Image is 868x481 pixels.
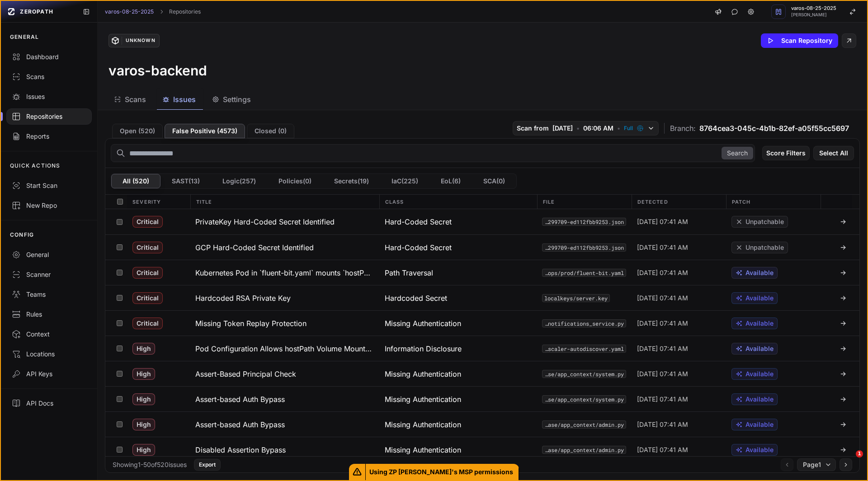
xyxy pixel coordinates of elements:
div: API Keys [12,369,86,378]
a: API Docs [1,393,97,413]
a: Issues [1,87,97,107]
a: Reports [1,126,97,146]
div: Scans [12,72,86,81]
span: [DATE] 07:41 AM [637,243,688,252]
a: Scans [1,67,97,87]
span: High [132,343,155,355]
span: Information Disclosure [385,343,462,354]
div: Critical Missing Token Replay Protection Missing Authentication src/varos-account/varos_account/s... [105,310,859,336]
h3: Kubernetes Pod in `fluent-bit.yaml` mounts `hostPath` to host filesystem [195,267,374,278]
a: Repositories [169,8,201,15]
a: Context [1,324,97,344]
button: Hardcoded RSA Private Key [190,285,379,310]
span: Missing Authentication [385,419,461,430]
span: Available [745,445,774,454]
button: Assert-based Auth Bypass [190,387,379,411]
button: Assert-Based Principal Check [190,361,379,386]
button: Start Scan [1,176,97,196]
button: Export [194,459,221,471]
nav: breadcrumb [105,8,201,15]
button: SAST(13) [160,174,211,188]
span: [DATE] 07:41 AM [637,294,688,303]
button: All (520) [111,174,160,188]
button: EoL(6) [429,174,472,188]
span: varos-08-25-2025 [791,6,836,11]
div: High Assert-based Auth Bypass Missing Authentication src/varos-api-base/varos_api_base/app_contex... [105,386,859,411]
span: Available [745,294,774,303]
span: [DATE] 07:41 AM [637,420,688,429]
span: [DATE] 07:41 AM [637,369,688,378]
h3: GCP Hard-Coded Secret Identified [195,242,314,253]
div: High Pod Configuration Allows hostPath Volume Mounts Enabling Node Filesystem Access Information ... [105,336,859,361]
span: Scan from [517,124,549,133]
button: Score Filters [762,146,810,160]
a: Locations [1,344,97,364]
span: Critical [132,216,163,228]
div: Critical Kubernetes Pod in `fluent-bit.yaml` mounts `hostPath` to host filesystem Path Traversal ... [105,260,859,285]
div: Critical Hardcoded RSA Private Key Hardcoded Secret localkeys/server.key [DATE] 07:41 AM Available [105,285,859,310]
a: General [1,245,97,265]
span: High [132,368,155,380]
h3: varos-backend [108,62,207,79]
button: varos-08-25-2025 [PERSON_NAME] [766,1,867,23]
span: [DATE] [552,124,573,133]
div: Context [12,330,86,339]
div: Locations [12,350,86,359]
div: Teams [12,290,86,299]
span: [DATE] 07:41 AM [637,445,688,454]
p: CONFIG [10,231,34,238]
h3: PrivateKey Hard-Coded Secret Identified [195,216,335,227]
span: [DATE] 07:41 AM [637,217,688,226]
a: Repositories [1,107,97,126]
h3: Assert-based Auth Bypass [195,419,285,430]
span: Using ZP [PERSON_NAME]'s MSP permissions [366,464,519,480]
button: src/varos-api-base/varos_api_base/app_context/admin.py [542,420,626,429]
button: Secrets(19) [323,174,380,188]
p: QUICK ACTIONS [10,162,61,169]
iframe: Intercom live chat [837,450,859,472]
span: [DATE] 07:41 AM [637,319,688,328]
span: 1 [856,450,863,458]
button: Search [722,147,753,159]
button: Page1 [797,458,836,471]
span: Full [624,125,633,132]
code: devops/prod/fluent-bit.yaml [542,269,626,277]
button: GCP Hard-Coded Secret Identified [190,235,379,260]
h3: Assert-based Auth Bypass [195,394,285,405]
button: src/varos-api-base/varos_api_base/app_context/admin.py [542,446,626,454]
button: Logic(257) [211,174,267,188]
div: Reports [12,132,86,141]
button: devops/airbyte/cluster-autoscaler-autodiscover.yaml [542,345,626,353]
button: src/varos-enrichment/varos_enrichment/website_categorization/varos-299709-ed112fbb9253.json [542,243,626,252]
button: src/varos-enrichment/varos_enrichment/website_categorization/varos-299709-ed112fbb9253.json [542,218,626,226]
button: IaC(225) [380,174,429,188]
span: Missing Authentication [385,369,461,379]
button: src/varos-api-base/varos_api_base/app_context/system.py [542,395,626,403]
span: Available [745,319,774,328]
div: High Assert-Based Principal Check Missing Authentication src/varos-api-base/varos_api_base/app_co... [105,361,859,386]
span: [DATE] 07:41 AM [637,395,688,404]
span: Missing Authentication [385,444,461,455]
div: High Disabled Assertion Bypass Missing Authentication src/varos-api-base/varos_api_base/app_conte... [105,437,859,462]
a: varos-08-25-2025 [105,8,154,15]
span: Critical [132,318,163,329]
div: Scanner [12,270,86,279]
h3: Missing Token Replay Protection [195,318,307,329]
span: Missing Authentication [385,394,461,405]
div: Patch [726,195,821,209]
a: Rules [1,304,97,324]
code: src/varos-account/varos_account/service/users_v2/user_notifications_service.py [542,319,626,327]
h3: Disabled Assertion Bypass [195,444,286,455]
button: False Positive (4573) [165,124,245,138]
a: Scanner [1,265,97,285]
button: Open (520) [112,124,163,138]
div: High Assert-based Auth Bypass Missing Authentication src/varos-api-base/varos_api_base/app_contex... [105,411,859,437]
span: Available [745,344,774,353]
span: ZEROPATH [20,8,53,15]
div: Dashboard [12,52,86,61]
button: Scan from [DATE] • 06:06 AM • Full [513,121,659,135]
p: GENERAL [10,33,39,41]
